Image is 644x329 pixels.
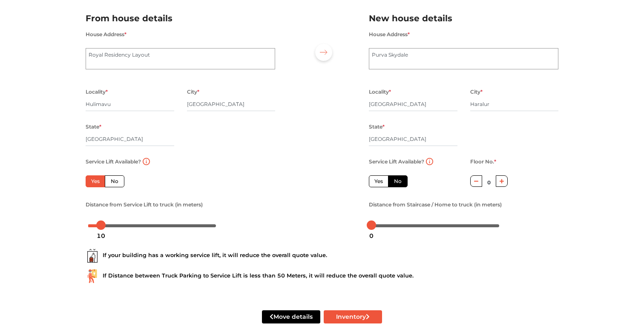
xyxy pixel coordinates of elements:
[369,29,410,40] label: House Address
[105,175,124,187] label: No
[86,175,105,187] label: Yes
[187,86,199,97] label: City
[369,48,558,69] textarea: Purva Skydale
[86,29,126,40] label: House Address
[86,249,558,263] div: If your building has a working service lift, it will reduce the overall quote value.
[366,229,377,243] div: 0
[369,11,558,26] h2: New house details
[86,249,99,263] img: ...
[388,175,408,187] label: No
[86,269,99,283] img: ...
[86,121,101,132] label: State
[86,199,203,210] label: Distance from Service Lift to truck (in meters)
[86,86,108,97] label: Locality
[369,156,424,167] label: Service Lift Available?
[93,229,109,243] div: 10
[369,199,502,210] label: Distance from Staircase / Home to truck (in meters)
[369,121,385,132] label: State
[86,156,141,167] label: Service Lift Available?
[369,86,391,97] label: Locality
[262,310,320,323] button: Move details
[86,11,275,26] h2: From house details
[470,156,496,167] label: Floor No.
[470,86,483,97] label: City
[86,269,558,283] div: If Distance between Truck Parking to Service Lift is less than 50 Meters, it will reduce the over...
[369,175,388,187] label: Yes
[324,310,382,323] button: Inventory
[86,48,275,69] textarea: Royal Residency Layout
